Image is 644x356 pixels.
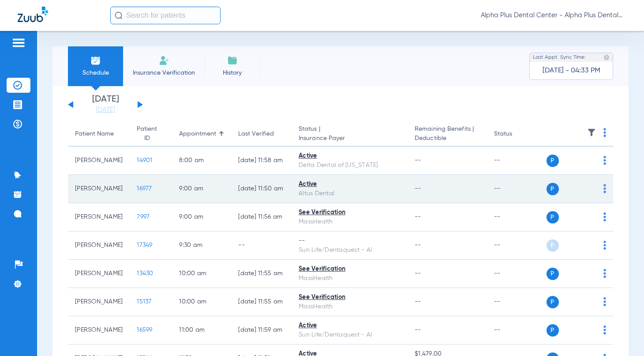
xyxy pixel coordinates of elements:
[137,125,157,143] div: Patient ID
[137,242,152,248] span: 17349
[547,155,559,167] span: P
[415,157,421,163] span: --
[481,11,626,20] span: Alpha Plus Dental Center - Alpha Plus Dental
[137,186,152,192] span: 16977
[68,231,130,260] td: [PERSON_NAME]
[75,129,114,139] div: Patient Name
[231,316,292,345] td: [DATE] 11:59 AM
[68,316,130,345] td: [PERSON_NAME]
[603,128,606,137] img: group-dot-blue.svg
[231,231,292,260] td: --
[115,11,123,19] img: Search Icon
[487,288,547,316] td: --
[137,299,151,305] span: 15137
[408,122,487,147] th: Remaining Benefits |
[547,324,559,337] span: P
[231,288,292,316] td: [DATE] 11:55 AM
[231,260,292,288] td: [DATE] 11:55 AM
[172,288,231,316] td: 10:00 AM
[584,326,592,334] img: x.svg
[299,180,401,189] div: Active
[68,203,130,231] td: [PERSON_NAME]
[299,189,401,198] div: Altus Dental
[600,314,644,356] iframe: Chat Widget
[415,242,421,248] span: --
[299,330,401,340] div: Sun Life/Dentaquest - AI
[603,241,606,250] img: group-dot-blue.svg
[11,38,26,48] img: hamburger-icon
[415,134,479,143] span: Deductible
[172,231,231,260] td: 9:30 AM
[137,270,153,276] span: 13430
[547,211,559,223] span: P
[543,66,600,75] span: [DATE] - 04:33 PM
[584,241,592,250] img: x.svg
[533,53,586,62] span: Last Appt. Sync Time:
[299,236,401,246] div: --
[18,7,48,22] img: Zuub Logo
[415,299,421,305] span: --
[172,316,231,345] td: 11:00 AM
[584,184,592,193] img: x.svg
[415,186,421,192] span: --
[172,260,231,288] td: 10:00 AM
[299,217,401,227] div: MassHealth
[79,95,132,114] li: [DATE]
[238,129,274,139] div: Last Verified
[299,246,401,255] div: Sun Life/Dentaquest - AI
[68,147,130,175] td: [PERSON_NAME]
[299,302,401,311] div: MassHealth
[603,212,606,221] img: group-dot-blue.svg
[137,327,152,333] span: 16599
[231,147,292,175] td: [DATE] 11:58 AM
[547,183,559,195] span: P
[584,297,592,306] img: x.svg
[179,129,224,139] div: Appointment
[75,68,116,77] span: Schedule
[130,68,198,77] span: Insurance Verification
[547,239,559,252] span: P
[584,212,592,221] img: x.svg
[137,157,152,163] span: 14901
[299,208,401,217] div: See Verification
[90,55,101,66] img: Schedule
[584,269,592,278] img: x.svg
[68,175,130,203] td: [PERSON_NAME]
[487,122,547,147] th: Status
[137,125,165,143] div: Patient ID
[79,106,132,114] a: [DATE]
[299,321,401,330] div: Active
[211,68,253,77] span: History
[179,129,216,139] div: Appointment
[227,55,238,66] img: History
[584,156,592,165] img: x.svg
[299,161,401,170] div: Delta Dental of [US_STATE]
[238,129,285,139] div: Last Verified
[299,151,401,161] div: Active
[603,269,606,278] img: group-dot-blue.svg
[603,156,606,165] img: group-dot-blue.svg
[68,288,130,316] td: [PERSON_NAME]
[172,147,231,175] td: 8:00 AM
[75,129,123,139] div: Patient Name
[231,175,292,203] td: [DATE] 11:50 AM
[487,231,547,260] td: --
[547,268,559,280] span: P
[299,134,401,143] span: Insurance Payer
[159,55,169,66] img: Manual Insurance Verification
[231,203,292,231] td: [DATE] 11:56 AM
[487,203,547,231] td: --
[487,175,547,203] td: --
[587,128,596,137] img: filter.svg
[172,175,231,203] td: 9:00 AM
[299,265,401,274] div: See Verification
[299,274,401,283] div: MassHealth
[299,293,401,302] div: See Verification
[137,214,150,220] span: 7997
[487,316,547,345] td: --
[172,203,231,231] td: 9:00 AM
[487,147,547,175] td: --
[415,214,421,220] span: --
[415,270,421,276] span: --
[547,296,559,308] span: P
